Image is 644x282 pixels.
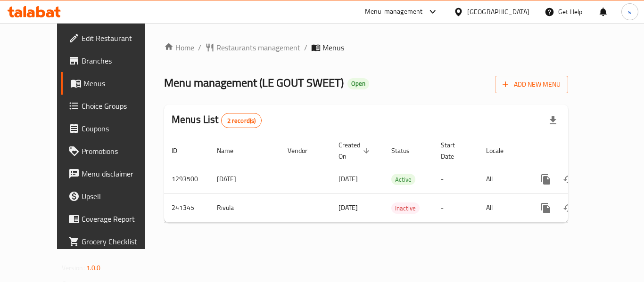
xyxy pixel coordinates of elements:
[557,168,580,191] button: Change Status
[441,139,467,162] span: Start Date
[503,79,561,90] span: Add New Menu
[288,145,320,156] span: Vendor
[433,193,479,222] td: -
[82,168,157,179] span: Menu disclaimer
[527,137,633,165] th: Actions
[216,42,300,53] span: Restaurants management
[391,174,415,185] span: Active
[82,55,157,66] span: Branches
[164,165,209,193] td: 1293500
[82,236,157,247] span: Grocery Checklist
[433,165,479,193] td: -
[61,185,165,208] a: Upsell
[61,208,165,230] a: Coverage Report
[61,230,165,253] a: Grocery Checklist
[61,117,165,140] a: Coupons
[391,145,422,156] span: Status
[486,145,516,156] span: Locale
[304,42,307,53] li: /
[628,7,631,17] span: s
[164,42,194,53] a: Home
[61,162,165,185] a: Menu disclaimer
[205,42,300,53] a: Restaurants management
[339,173,358,185] span: [DATE]
[365,6,423,17] div: Menu-management
[164,42,568,53] nav: breadcrumb
[347,78,369,89] div: Open
[172,145,190,156] span: ID
[61,27,165,49] a: Edit Restaurant
[198,42,201,53] li: /
[221,113,262,128] div: Total records count
[62,262,85,274] span: Version:
[82,191,157,202] span: Upsell
[82,100,157,112] span: Choice Groups
[322,42,344,53] span: Menus
[217,145,246,156] span: Name
[82,32,157,44] span: Edit Restaurant
[495,76,568,93] button: Add New Menu
[209,193,280,222] td: Rivula
[391,203,420,214] span: Inactive
[479,165,527,193] td: All
[535,168,557,191] button: more
[82,123,157,134] span: Coupons
[82,213,157,225] span: Coverage Report
[222,116,262,125] span: 2 record(s)
[164,193,209,222] td: 241345
[61,72,165,95] a: Menus
[164,137,633,223] table: enhanced table
[391,202,420,214] div: Inactive
[172,113,262,128] h2: Menus List
[61,140,165,162] a: Promotions
[467,7,529,17] div: [GEOGRAPHIC_DATA]
[542,109,564,132] div: Export file
[209,165,280,193] td: [DATE]
[83,78,157,89] span: Menus
[164,72,344,93] span: Menu management ( LE GOUT SWEET )
[557,197,580,219] button: Change Status
[86,262,101,274] span: 1.0.0
[535,197,557,219] button: more
[479,193,527,222] td: All
[82,145,157,157] span: Promotions
[339,139,372,162] span: Created On
[61,49,165,72] a: Branches
[347,80,369,88] span: Open
[61,95,165,117] a: Choice Groups
[339,201,358,214] span: [DATE]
